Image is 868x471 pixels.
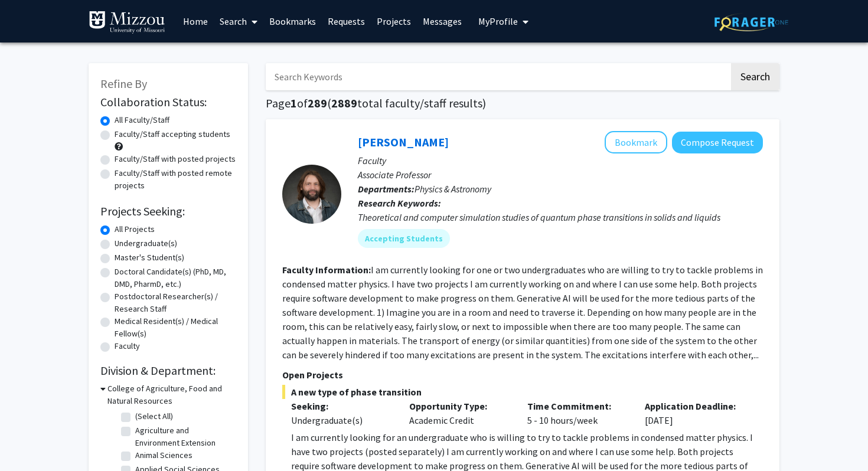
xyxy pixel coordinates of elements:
span: 1 [291,96,297,110]
label: All Projects [115,223,155,235]
fg-read-more: I am currently looking for one or two undergraduates who are willing to try to tackle problems in... [282,264,763,361]
p: Time Commitment: [527,399,628,413]
div: 5 - 10 hours/week [518,399,637,427]
iframe: Chat [9,418,50,462]
span: Physics & Astronomy [415,183,491,195]
label: Faculty/Staff with posted projects [115,153,236,165]
div: Academic Credit [400,399,518,427]
b: Research Keywords: [358,197,441,209]
label: (Select All) [135,410,173,423]
button: Add Wouter Montfrooij to Bookmarks [605,131,667,153]
label: All Faculty/Staff [115,114,169,126]
p: Faculty [358,153,763,168]
p: Application Deadline: [645,399,745,413]
b: Departments: [358,183,415,195]
label: Faculty [115,340,140,352]
h2: Collaboration Status: [100,95,236,109]
h2: Division & Department: [100,364,236,378]
span: 289 [308,96,327,110]
span: My Profile [478,15,518,27]
button: Search [731,63,779,90]
button: Compose Request to Wouter Montfrooij [672,132,763,153]
p: Opportunity Type: [409,399,510,413]
label: Faculty/Staff with posted remote projects [115,167,236,192]
h2: Projects Seeking: [100,204,236,218]
label: Undergraduate(s) [115,237,177,250]
h3: College of Agriculture, Food and Natural Resources [107,382,236,407]
label: Master's Student(s) [115,251,184,264]
a: Messages [417,1,468,42]
a: [PERSON_NAME] [358,135,449,149]
a: Projects [371,1,417,42]
a: Requests [322,1,371,42]
span: A new type of phase transition [282,385,763,399]
input: Search Keywords [266,63,729,90]
span: 2889 [331,96,357,110]
span: Refine By [100,76,147,91]
label: Animal Sciences [135,449,192,462]
label: Doctoral Candidate(s) (PhD, MD, DMD, PharmD, etc.) [115,266,236,290]
p: Open Projects [282,368,763,382]
label: Agriculture and Environment Extension [135,424,233,449]
mat-chip: Accepting Students [358,229,450,248]
a: Search [214,1,263,42]
b: Faculty Information: [282,264,371,276]
div: Undergraduate(s) [291,413,391,427]
p: Associate Professor [358,168,763,182]
label: Medical Resident(s) / Medical Fellow(s) [115,315,236,340]
img: University of Missouri Logo [89,11,165,34]
label: Faculty/Staff accepting students [115,128,230,140]
a: Bookmarks [263,1,322,42]
a: Home [177,1,214,42]
img: ForagerOne Logo [714,13,788,31]
h1: Page of ( total faculty/staff results) [266,96,779,110]
label: Postdoctoral Researcher(s) / Research Staff [115,290,236,315]
p: Seeking: [291,399,391,413]
div: Theoretical and computer simulation studies of quantum phase transitions in solids and liquids [358,210,763,224]
div: [DATE] [636,399,754,427]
